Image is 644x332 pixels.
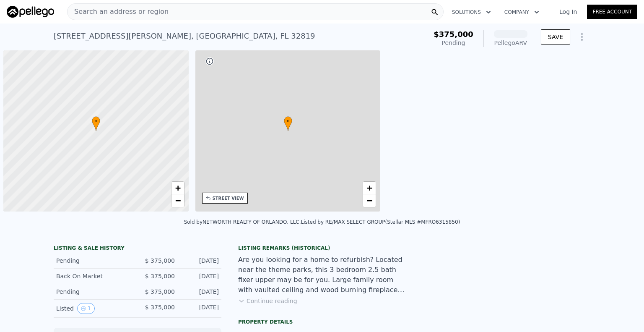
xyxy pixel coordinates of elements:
span: • [284,118,292,125]
a: Zoom out [171,194,184,207]
div: • [284,116,292,131]
div: [DATE] [182,256,219,265]
div: [STREET_ADDRESS][PERSON_NAME] , [GEOGRAPHIC_DATA] , FL 32819 [54,30,315,42]
button: Solutions [445,5,498,20]
div: Sold by NETWORTH REALTY OF ORLANDO, LLC . [184,219,301,225]
div: Are you looking for a home to refurbish? Located near the theme parks, this 3 bedroom 2.5 bath fi... [238,255,406,295]
a: Log In [549,8,587,16]
div: • [92,116,100,131]
div: Pending [56,288,131,296]
span: $ 375,000 [145,304,175,311]
a: Zoom out [363,194,376,207]
div: LISTING & SALE HISTORY [54,245,221,253]
img: Pellego [7,6,54,18]
button: View historical data [77,303,95,314]
button: Show Options [574,29,590,45]
div: [DATE] [182,303,219,314]
a: Zoom in [171,182,184,194]
div: Listed by RE/MAX SELECT GROUP (Stellar MLS #MFRO6315850) [301,219,460,225]
span: − [367,195,372,206]
div: Listed [56,303,131,314]
span: + [367,183,372,193]
span: $ 375,000 [145,257,175,264]
div: STREET VIEW [213,195,244,201]
div: Pellego ARV [494,39,527,47]
span: $375,000 [434,30,473,39]
div: Pending [56,256,131,265]
span: $ 375,000 [145,273,175,280]
a: Free Account [587,5,637,19]
button: SAVE [541,29,570,44]
a: Zoom in [363,182,376,194]
span: $ 375,000 [145,288,175,295]
button: Continue reading [238,297,297,305]
button: Company [498,5,546,20]
div: Pending [434,39,473,47]
span: + [175,183,180,193]
div: [DATE] [182,288,219,296]
span: − [175,195,180,206]
div: Listing Remarks (Historical) [238,245,406,251]
div: Back On Market [56,272,131,280]
span: Search an address or region [68,7,169,17]
span: • [92,118,100,125]
div: Property details [238,319,406,325]
div: [DATE] [182,272,219,280]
